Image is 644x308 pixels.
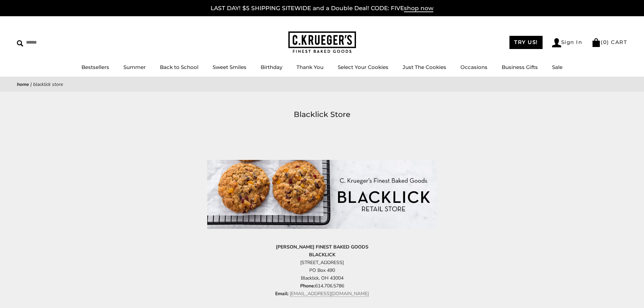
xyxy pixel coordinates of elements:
[552,38,561,47] img: Account
[460,64,487,70] a: Occasions
[17,40,23,47] img: Search
[17,37,97,48] input: Search
[592,38,601,47] img: Bag
[301,275,343,281] span: Blacklick, OH 43004
[288,31,356,53] img: C.KRUEGER'S
[207,243,437,298] p: PO Box 490
[300,259,344,266] span: [STREET_ADDRESS]
[17,81,29,88] a: Home
[275,290,288,297] strong: Email:
[17,80,627,88] nav: breadcrumbs
[213,64,246,70] a: Sweet Smiles
[296,64,324,70] a: Thank You
[502,64,538,70] a: Business Gifts
[30,81,32,88] span: |
[592,39,627,45] a: (0) CART
[211,5,433,12] a: LAST DAY! $5 SHIPPING SITEWIDE and a Double Deal! CODE: FIVEshop now
[552,38,582,47] a: Sign In
[81,64,109,70] a: Bestsellers
[276,244,368,250] strong: [PERSON_NAME] FINEST BAKED GOODS
[552,64,563,70] a: Sale
[309,252,335,258] strong: BLACKLICK
[261,64,282,70] a: Birthday
[290,290,369,297] a: [EMAIL_ADDRESS][DOMAIN_NAME]
[275,283,369,297] span: 614.706.5786
[509,36,543,49] a: TRY US!
[33,81,63,88] span: Blacklick Store
[403,64,446,70] a: Just The Cookies
[338,64,388,70] a: Select Your Cookies
[160,64,198,70] a: Back to School
[27,109,617,121] h1: Blacklick Store
[404,5,433,12] span: shop now
[123,64,146,70] a: Summer
[603,39,607,45] span: 0
[300,283,315,289] strong: Phone:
